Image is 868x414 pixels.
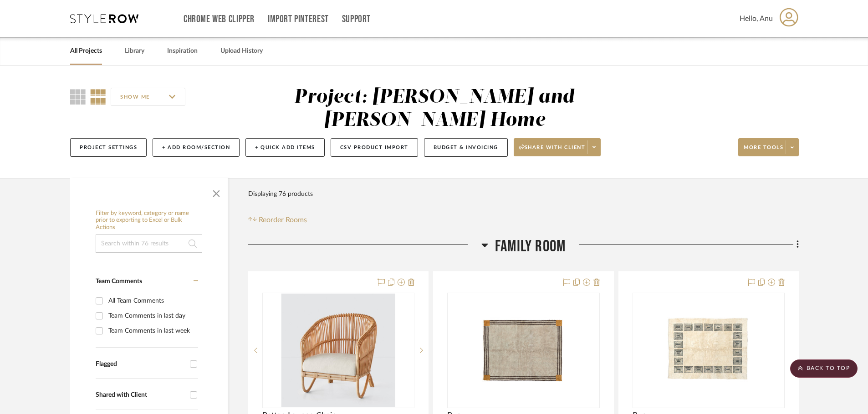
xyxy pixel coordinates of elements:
[96,391,185,399] div: Shared with Client
[342,15,371,23] a: Support
[294,88,574,130] div: Project: [PERSON_NAME] and [PERSON_NAME] Home
[167,45,198,57] a: Inspiration
[424,138,508,157] button: Budget & Invoicing
[331,138,418,157] button: CSV Product Import
[248,185,313,203] div: Displaying 76 products
[245,138,325,157] button: + Quick Add Items
[495,237,566,256] span: Family Room
[96,360,185,368] div: Flagged
[108,309,196,323] div: Team Comments in last day
[108,294,196,308] div: All Team Comments
[248,214,307,225] button: Reorder Rooms
[466,294,580,407] img: Rug
[96,210,202,231] h6: Filter by keyword, category or name prior to exporting to Excel or Bulk Actions
[259,214,307,225] span: Reorder Rooms
[281,294,395,407] img: Rattan Lounge Chair
[108,324,196,338] div: Team Comments in last week
[70,138,147,157] button: Project Settings
[268,15,329,23] a: Import Pinterest
[263,293,414,408] div: 0
[96,234,202,253] input: Search within 76 results
[153,138,240,157] button: + Add Room/Section
[519,144,586,158] span: Share with client
[738,138,799,156] button: More tools
[125,45,144,57] a: Library
[740,13,773,24] span: Hello, Anu
[652,294,766,407] img: Rug
[207,183,225,201] button: Close
[448,293,599,408] div: 0
[70,45,102,57] a: All Projects
[220,45,263,57] a: Upload History
[96,278,142,284] span: Team Comments
[184,15,255,23] a: Chrome Web Clipper
[744,144,783,158] span: More tools
[514,138,601,156] button: Share with client
[790,359,858,378] scroll-to-top-button: BACK TO TOP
